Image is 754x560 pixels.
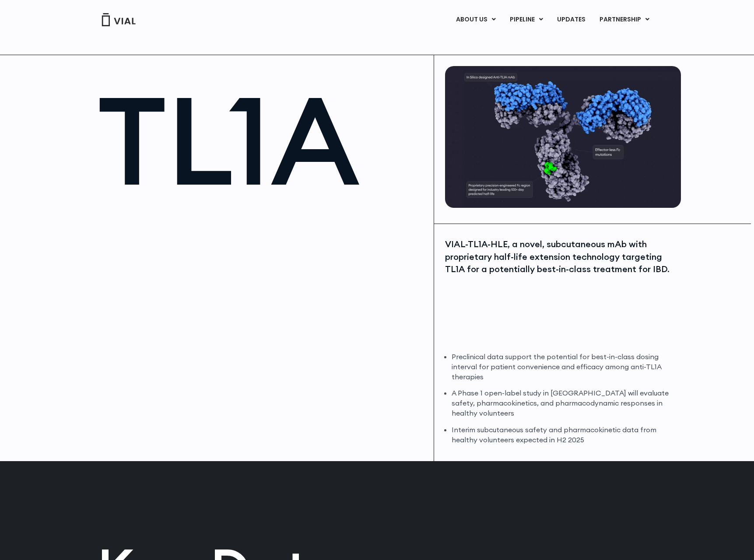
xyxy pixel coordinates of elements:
[98,79,425,201] h1: TL1A
[445,66,681,208] img: TL1A antibody diagram.
[593,12,656,27] a: PARTNERSHIPMenu Toggle
[452,352,679,382] li: Preclinical data support the potential for best-in-class dosing interval for patient convenience ...
[101,13,136,26] img: Vial Logo
[452,425,679,445] li: Interim subcutaneous safety and pharmacokinetic data from healthy volunteers expected in H2 2025
[503,12,550,27] a: PIPELINEMenu Toggle
[445,238,679,276] div: VIAL-TL1A-HLE, a novel, subcutaneous mAb with proprietary half-life extension technology targetin...
[550,12,592,27] a: UPDATES
[452,388,679,418] li: A Phase 1 open-label study in [GEOGRAPHIC_DATA] will evaluate safety, pharmacokinetics, and pharm...
[449,12,502,27] a: ABOUT USMenu Toggle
